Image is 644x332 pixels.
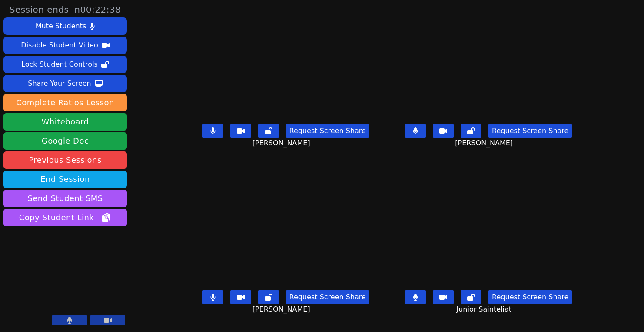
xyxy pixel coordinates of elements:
[36,19,86,33] div: Mute Students
[3,37,127,54] button: Disable Student Video
[3,171,127,188] button: End Session
[3,56,127,73] button: Lock Student Controls
[21,57,98,71] div: Lock Student Controls
[19,211,111,224] span: Copy Student Link
[3,113,127,131] button: Whiteboard
[455,138,515,148] span: [PERSON_NAME]
[3,209,127,226] button: Copy Student Link
[286,290,369,304] button: Request Screen Share
[3,132,127,150] a: Google Doc
[10,3,121,16] span: Session ends in
[286,124,369,138] button: Request Screen Share
[456,304,514,315] span: Junior Sainteliat
[252,304,312,315] span: [PERSON_NAME]
[21,38,98,52] div: Disable Student Video
[3,17,127,35] button: Mute Students
[80,4,121,15] time: 00:22:38
[3,190,127,207] button: Send Student SMS
[3,151,127,169] a: Previous Sessions
[488,124,572,138] button: Request Screen Share
[3,94,127,111] button: Complete Ratios Lesson
[3,75,127,92] button: Share Your Screen
[28,77,91,91] div: Share Your Screen
[252,138,312,148] span: [PERSON_NAME]
[488,290,572,304] button: Request Screen Share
